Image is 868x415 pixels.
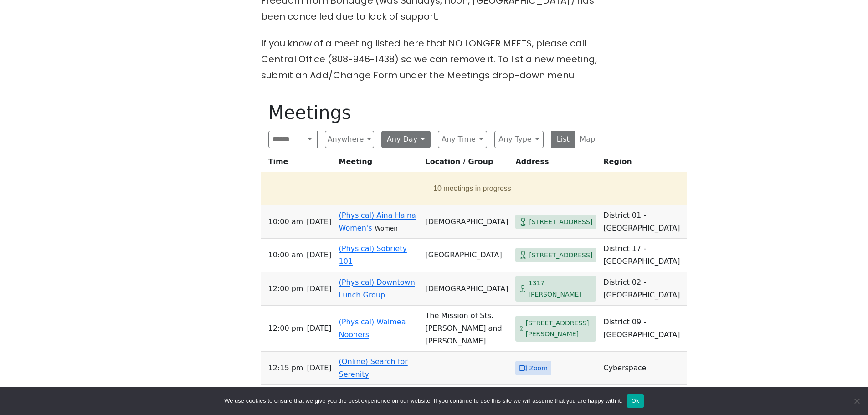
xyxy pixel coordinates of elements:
button: List [551,131,576,148]
button: Search [303,131,317,148]
span: 10:00 AM [268,249,303,261]
a: (Physical) Waimea Nooners [339,318,406,339]
span: [STREET_ADDRESS][PERSON_NAME] [526,318,593,340]
th: Location / Group [422,155,512,172]
span: 1317 [PERSON_NAME] [529,277,593,300]
span: [DATE] [307,362,331,374]
td: The Mission of Sts. [PERSON_NAME] and [PERSON_NAME] [422,306,512,352]
button: Ok [627,394,644,408]
td: District 01 - [GEOGRAPHIC_DATA] [600,205,687,239]
td: [DEMOGRAPHIC_DATA] [422,205,512,239]
span: [DATE] [307,282,331,295]
td: District 17 - [GEOGRAPHIC_DATA] [600,239,687,272]
span: 10:00 AM [268,215,303,228]
span: Zoom [529,363,547,374]
th: Time [261,155,335,172]
span: [STREET_ADDRESS] [529,216,592,228]
th: Address [512,155,600,172]
button: Anywhere [325,131,374,148]
td: District 02 - [GEOGRAPHIC_DATA] [600,272,687,306]
span: [DATE] [307,322,331,335]
th: Region [600,155,687,172]
span: No [852,396,861,405]
td: Cyberspace [600,352,687,385]
td: [GEOGRAPHIC_DATA] [422,239,512,272]
td: District 09 - [GEOGRAPHIC_DATA] [600,306,687,352]
button: 10 meetings in progress [265,176,680,201]
th: Meeting [335,155,422,172]
a: (Physical) Sobriety 101 [339,244,407,266]
button: Any Day [381,131,431,148]
p: If you know of a meeting listed here that NO LONGER MEETS, please call Central Office (808-946-14... [261,36,607,83]
span: [DATE] [307,215,331,228]
span: 12:00 PM [268,322,303,335]
span: [STREET_ADDRESS] [529,250,592,261]
a: (Physical) Downtown Lunch Group [339,278,415,299]
button: Any Type [494,131,544,148]
td: [DEMOGRAPHIC_DATA] [422,272,512,306]
span: 12:15 PM [268,362,303,374]
span: [DATE] [307,249,331,261]
span: 12:00 PM [268,282,303,295]
button: Any Time [438,131,487,148]
a: (Physical) Aina Haina Women's [339,211,416,232]
a: (Online) Search for Serenity [339,357,408,379]
h1: Meetings [268,102,600,123]
small: Women [375,225,398,232]
button: Map [575,131,600,148]
span: We use cookies to ensure that we give you the best experience on our website. If you continue to ... [224,396,622,405]
input: Search [268,131,303,148]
